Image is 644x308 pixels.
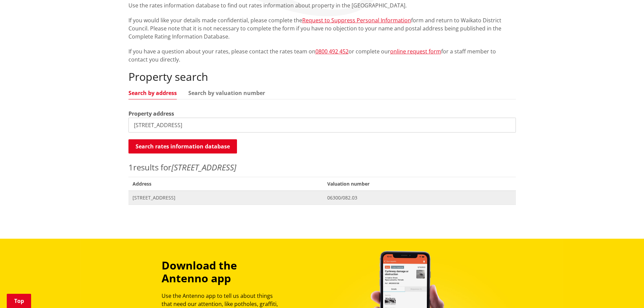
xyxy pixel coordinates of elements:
p: results for [128,161,516,173]
span: Address [128,177,324,191]
iframe: Messenger Launcher [613,280,637,304]
h2: Property search [128,70,516,83]
em: [STREET_ADDRESS] [171,162,236,173]
h3: Download the Antenno app [162,259,284,285]
span: Valuation number [323,177,516,191]
a: [STREET_ADDRESS] 06300/082.03 [128,191,516,205]
p: If you have a question about your rates, please contact the rates team on or complete our for a s... [128,47,516,64]
label: Property address [128,110,174,118]
a: Search by address [128,90,177,96]
input: e.g. Duke Street NGARUAWAHIA [128,118,516,133]
a: Request to Suppress Personal Information [302,17,411,24]
a: Top [7,294,31,308]
a: online request form [390,48,441,55]
p: If you would like your details made confidential, please complete the form and return to Waikato ... [128,16,516,41]
a: 0800 492 452 [315,48,349,55]
span: [STREET_ADDRESS] [133,194,319,201]
p: Use the rates information database to find out rates information about property in the [GEOGRAPHI... [128,1,516,9]
a: Search by valuation number [188,90,265,96]
button: Search rates information database [128,139,237,153]
span: 1 [128,162,133,173]
span: 06300/082.03 [327,194,511,201]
